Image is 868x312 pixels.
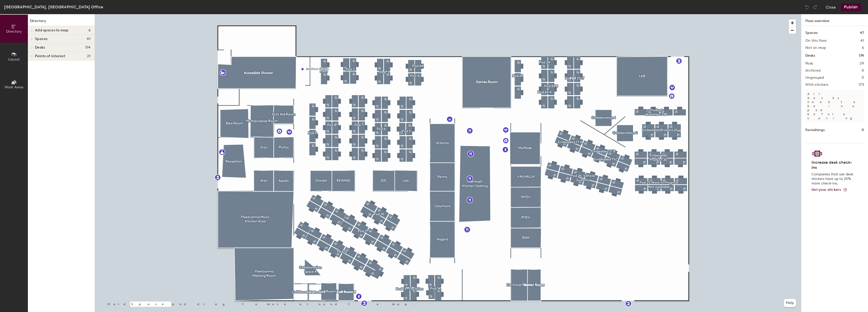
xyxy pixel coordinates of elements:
[35,37,48,41] span: Spaces
[805,127,825,133] h1: Furnishings
[801,14,868,26] h1: Floor overview
[805,76,824,80] h2: Ungrouped
[87,54,91,58] span: 21
[87,37,91,41] span: 41
[5,85,23,89] span: Work Areas
[805,90,864,122] p: All desks need to be in a pod before saving
[805,69,820,73] h2: Archived
[811,149,823,158] img: Sticker logo
[88,28,91,32] span: 6
[805,83,828,87] h2: With stickers
[85,46,91,50] span: 174
[860,30,864,36] h1: 47
[35,28,69,32] span: Add spaces to map
[805,61,813,66] h2: Pods
[804,5,809,10] img: Undo
[805,39,827,43] h2: On this floor
[805,30,818,36] h1: Spaces
[4,4,103,10] div: [GEOGRAPHIC_DATA], [GEOGRAPHIC_DATA] Office
[805,46,826,50] h2: Not on map
[811,188,841,192] span: Get your stickers
[862,127,864,133] h1: 0
[812,5,818,10] img: Redo
[860,39,864,43] h2: 41
[35,54,65,58] span: Points of interest
[811,172,855,186] p: Companies that use desk stickers have up to 25% more check-ins.
[811,188,847,192] a: Get your stickers
[35,46,45,50] span: Desks
[826,3,836,11] button: Close
[805,53,815,58] h1: Desks
[859,83,864,87] h2: 173
[28,18,95,26] h1: Directory
[859,53,864,58] h1: 174
[841,3,861,11] button: Publish
[784,299,796,307] button: Help
[862,69,864,73] h2: 0
[811,160,855,170] h4: Increase desk check-ins
[860,61,864,66] h2: 29
[862,46,864,50] h2: 6
[862,76,864,80] h2: 0
[8,57,20,61] span: Layout
[6,29,22,34] span: Directory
